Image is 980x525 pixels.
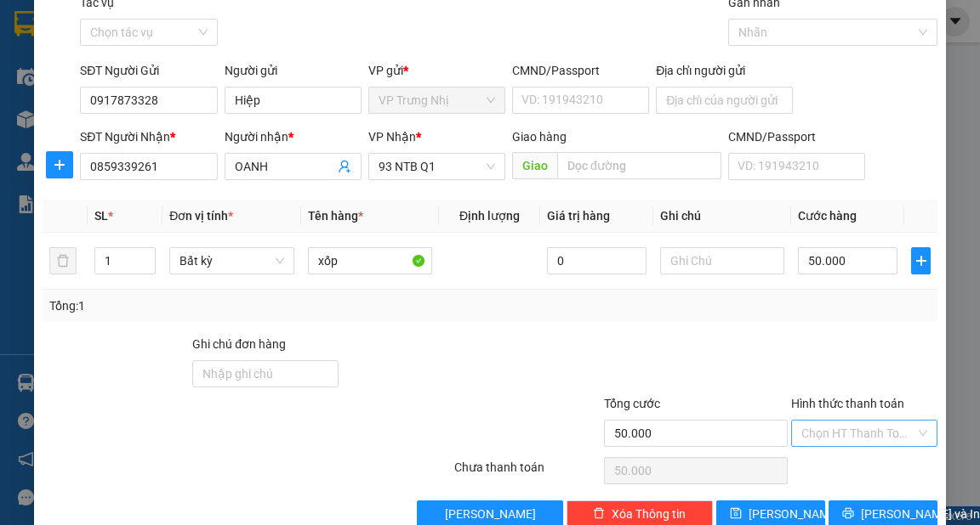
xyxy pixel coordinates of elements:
span: save [730,507,742,521]
span: Định lượng [459,209,520,223]
input: 0 [547,247,647,274]
input: Ghi Chú [660,247,785,274]
span: Giá trị hàng [547,209,610,223]
span: printer [842,507,854,521]
span: Cước hàng [798,209,857,223]
span: Giao hàng [512,130,567,144]
span: user-add [338,160,351,173]
input: Ghi chú đơn hàng [192,360,339,387]
span: delete [593,507,605,521]
span: plus [47,158,72,172]
span: Xóa Thông tin [612,505,686,523]
span: Tổng cước [604,397,660,410]
span: SL [94,209,108,223]
th: Ghi chú [653,200,792,233]
span: Tên hàng [308,209,363,223]
div: CMND/Passport [512,61,649,80]
label: Hình thức thanh toán [791,397,904,410]
div: SĐT Người Gửi [80,61,217,80]
label: Ghi chú đơn hàng [192,337,286,351]
span: Bất kỳ [179,248,284,274]
span: VP Nhận [368,130,416,144]
div: VP gửi [368,61,505,80]
button: plus [46,151,73,178]
button: delete [49,247,77,274]
span: 93 NTB Q1 [379,154,495,179]
input: Dọc đường [557,152,721,179]
input: Địa chỉ của người gửi [656,87,793,114]
button: plus [911,247,930,274]
span: VP Trưng Nhị [379,87,495,113]
span: plus [912,254,929,268]
div: Địa chỉ người gửi [656,61,793,80]
div: Chưa thanh toán [453,458,602,488]
div: Người nhận [225,127,362,146]
span: [PERSON_NAME] và In [861,505,980,523]
div: Người gửi [225,61,362,80]
span: Giao [512,152,557,179]
span: [PERSON_NAME] [749,505,840,523]
div: SĐT Người Nhận [80,127,217,146]
span: Đơn vị tính [169,209,233,223]
div: Tổng: 1 [49,296,379,315]
span: [PERSON_NAME] [445,505,536,523]
input: VD: Bàn, Ghế [308,247,433,274]
div: CMND/Passport [728,127,865,146]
